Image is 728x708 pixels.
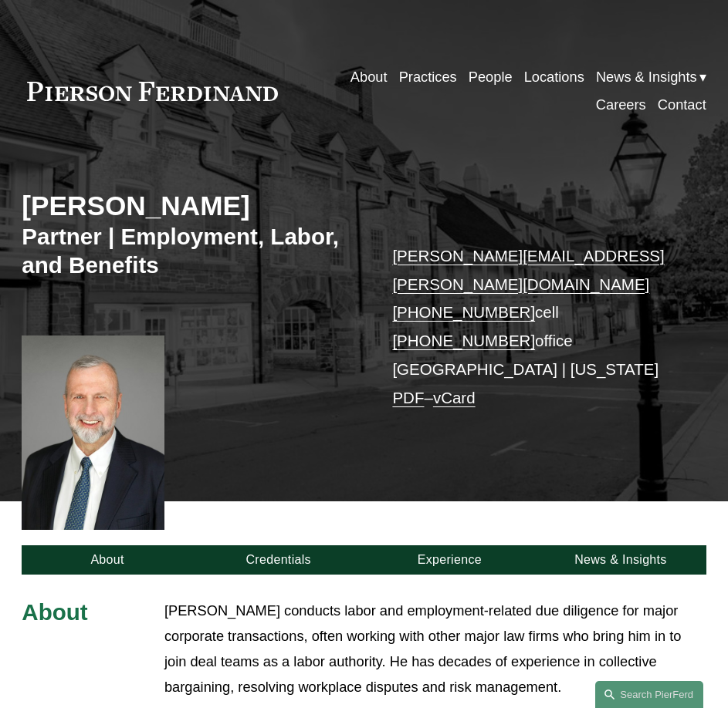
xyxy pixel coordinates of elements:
a: About [22,545,193,575]
a: vCard [433,389,476,406]
a: Careers [596,92,646,120]
a: Credentials [193,545,364,575]
a: [PHONE_NUMBER] [392,303,535,321]
p: [PERSON_NAME] conducts labor and employment-related due diligence for major corporate transaction... [164,598,706,700]
span: News & Insights [596,65,697,90]
a: [PHONE_NUMBER] [392,332,535,349]
a: News & Insights [535,545,706,575]
a: [PERSON_NAME][EMAIL_ADDRESS][PERSON_NAME][DOMAIN_NAME] [392,247,664,293]
a: People [469,63,513,92]
a: Locations [524,63,584,92]
a: folder dropdown [596,63,706,92]
a: Experience [364,545,536,575]
span: About [22,599,87,625]
h3: Partner | Employment, Labor, and Benefits [22,223,364,279]
h2: [PERSON_NAME] [22,190,364,223]
a: Contact [658,92,706,120]
p: cell office [GEOGRAPHIC_DATA] | [US_STATE] – [392,242,677,413]
a: Practices [399,63,457,92]
a: PDF [392,389,424,406]
a: About [350,63,388,92]
a: Search this site [595,681,703,708]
